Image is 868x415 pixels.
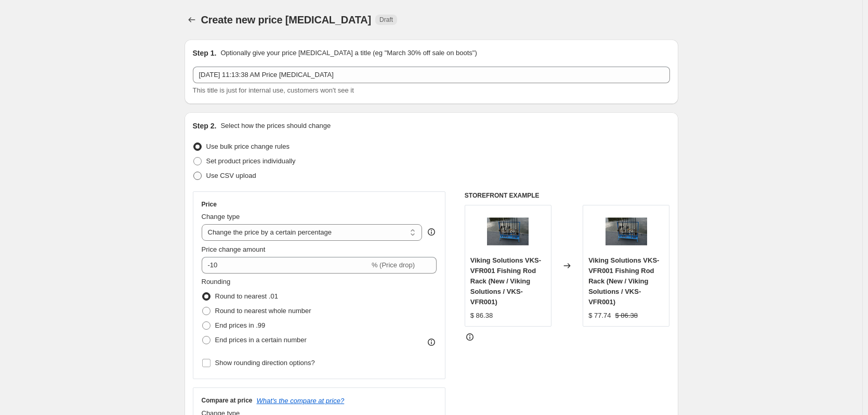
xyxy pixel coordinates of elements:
[257,397,345,405] button: What's the compare at price?
[202,278,231,286] span: Rounding
[201,14,372,25] span: Create new price [MEDICAL_DATA]
[215,292,278,300] span: Round to nearest .01
[215,359,315,367] span: Show rounding direction options?
[606,211,647,252] img: tld-vks-vfr001_1_1_478e6e40-863b-40dc-bf82-ef02ec3d6698_80x.jpg
[206,142,290,150] span: Use bulk price change rules
[588,310,611,321] div: $ 77.74
[202,200,217,209] h3: Price
[379,16,393,24] span: Draft
[185,12,199,27] button: Price change jobs
[193,121,217,131] h2: Step 2.
[193,67,670,83] input: 30% off holiday sale
[470,310,493,321] div: $ 86.38
[202,396,253,405] h3: Compare at price
[220,121,331,131] p: Select how the prices should change
[202,257,370,274] input: -15
[588,256,659,306] span: Viking Solutions VKS-VFR001 Fishing Rod Rack (New / Viking Solutions / VKS-VFR001)
[372,261,415,269] span: % (Price drop)
[426,227,437,237] div: help
[193,86,354,94] span: This title is just for internal use, customers won't see it
[215,321,266,329] span: End prices in .99
[487,211,529,252] img: tld-vks-vfr001_1_1_478e6e40-863b-40dc-bf82-ef02ec3d6698_80x.jpg
[220,48,477,58] p: Optionally give your price [MEDICAL_DATA] a title (eg "March 30% off sale on boots")
[470,256,541,306] span: Viking Solutions VKS-VFR001 Fishing Rod Rack (New / Viking Solutions / VKS-VFR001)
[206,172,256,179] span: Use CSV upload
[206,157,296,165] span: Set product prices individually
[615,310,638,321] strike: $ 86.38
[215,336,307,344] span: End prices in a certain number
[202,245,266,253] span: Price change amount
[465,191,670,200] h6: STOREFRONT EXAMPLE
[193,48,217,58] h2: Step 1.
[202,213,240,221] span: Change type
[215,307,311,315] span: Round to nearest whole number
